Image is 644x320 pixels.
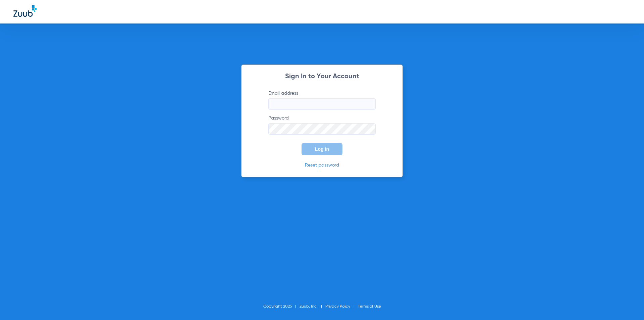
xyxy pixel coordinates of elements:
[300,303,325,310] li: Zuub, Inc.
[268,98,376,110] input: Email address
[268,115,376,135] label: Password
[325,305,350,309] a: Privacy Policy
[315,146,329,152] span: Log In
[305,163,339,168] a: Reset password
[263,303,300,310] li: Copyright 2025
[358,305,381,309] a: Terms of Use
[258,73,386,80] h2: Sign In to Your Account
[268,123,376,135] input: Password
[13,5,37,17] img: Zuub Logo
[302,143,342,155] button: Log In
[268,90,376,110] label: Email address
